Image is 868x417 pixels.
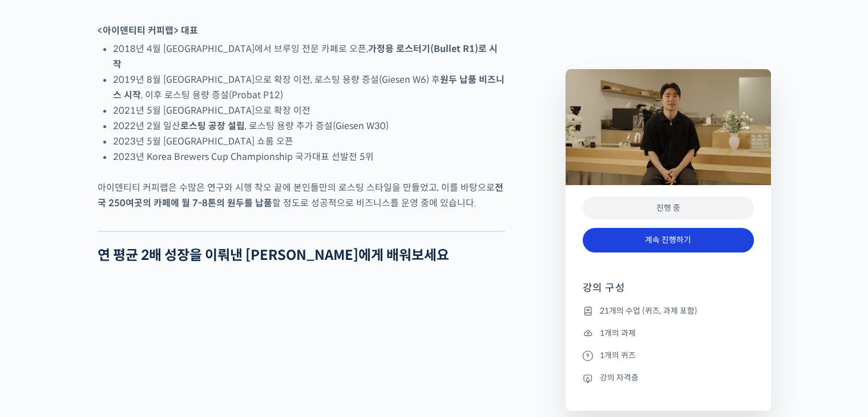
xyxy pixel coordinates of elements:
li: 강의 자격증 [583,371,754,385]
a: 홈 [3,322,75,351]
li: 2019년 8월 [GEOGRAPHIC_DATA]으로 확장 이전, 로스팅 용량 증설(Giesen W6) 후 , 이후 로스팅 용량 증설(Probat P12) [113,72,505,103]
li: 2023년 5월 [GEOGRAPHIC_DATA] 쇼룸 오픈 [113,134,505,149]
li: 1개의 퀴즈 [583,348,754,362]
a: 설정 [147,322,219,351]
h2: 연 평균 2배 성장을 이뤄낸 [PERSON_NAME]에게 배워보세요 [98,247,505,264]
a: 계속 진행하기 [583,228,754,252]
span: 홈 [36,339,43,348]
a: 대화 [75,322,147,351]
p: 아이덴티티 커피랩은 수많은 연구와 시행 착오 끝에 본인들만의 로스팅 스타일을 만들었고, 이를 바탕으로 할 정도로 성공적으로 비즈니스를 운영 중에 있습니다. [98,180,505,211]
h4: 강의 구성 [583,281,754,304]
span: 설정 [176,339,190,348]
li: 2022년 2월 일산 , 로스팅 용량 추가 증설(Giesen W30) [113,118,505,134]
li: 2021년 5월 [GEOGRAPHIC_DATA]으로 확장 이전 [113,103,505,118]
li: 2023년 Korea Brewers Cup Championship 국가대표 선발전 5위 [113,149,505,165]
li: 21개의 수업 (퀴즈, 과제 포함) [583,304,754,318]
li: 1개의 과제 [583,326,754,340]
li: 2018년 4월 [GEOGRAPHIC_DATA]에서 브루잉 전문 카페로 오픈, [113,41,505,72]
div: 진행 중 [583,197,754,220]
strong: 로스팅 공장 설립 [180,120,245,132]
strong: <아이덴티티 커피랩> 대표 [98,25,198,37]
span: 대화 [104,340,118,349]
